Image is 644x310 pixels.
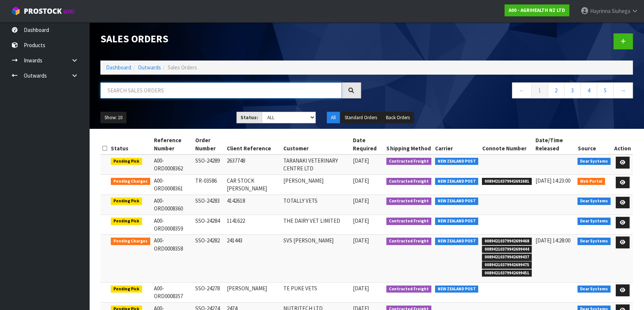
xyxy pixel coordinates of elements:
span: Pending Charges [111,238,150,245]
span: [DATE] [353,217,369,224]
th: Date/Time Released [534,134,576,154]
span: ProStock [24,6,62,16]
span: Sales Orders [168,64,197,71]
a: 2 [548,82,564,98]
span: NEW ZEALAND POST [435,238,479,245]
span: Pending Pick [111,198,142,205]
td: SSO-24278 [193,283,225,303]
td: [PERSON_NAME] [281,174,351,195]
td: 1141622 [225,215,281,235]
span: Contracted Freight [386,178,431,185]
strong: A00 - AGRIHEALTH NZ LTD [509,7,565,13]
a: Dashboard [106,64,131,71]
a: 1 [531,82,548,98]
td: TE PUKE VETS [281,283,351,303]
span: 00894210379942699437 [482,254,532,261]
th: Customer [281,134,351,154]
img: cube-alt.png [11,6,20,16]
span: NEW ZEALAND POST [435,285,479,293]
span: Dear Systems [577,198,611,205]
button: All [327,112,340,124]
th: Status [109,134,152,154]
th: Shipping Method [384,134,433,154]
a: → [613,82,633,98]
td: A00-ORD0008359 [152,215,194,235]
td: 4142618 [225,195,281,215]
th: Client Reference [225,134,281,154]
td: SSO-24284 [193,215,225,235]
strong: Status: [241,114,258,121]
td: CAR STOCK [PERSON_NAME] [225,174,281,195]
td: A00-ORD0008357 [152,283,194,303]
span: Pending Pick [111,218,142,225]
th: Reference Number [152,134,194,154]
span: Dear Systems [577,158,611,165]
th: Order Number [193,134,225,154]
span: 00894210379942699444 [482,246,532,253]
span: 00894210379942699475 [482,261,532,269]
h1: Sales Orders [100,33,361,45]
span: Contracted Freight [386,198,431,205]
nav: Page navigation [372,82,633,101]
th: Date Required [351,134,384,154]
span: Web Portal [577,178,605,185]
td: SSO-24283 [193,195,225,215]
span: NEW ZEALAND POST [435,178,479,185]
a: 4 [580,82,597,98]
th: Connote Number [480,134,534,154]
span: 00894210379942699468 [482,238,532,245]
span: [DATE] [353,237,369,244]
span: Contracted Freight [386,285,431,293]
span: Pending Pick [111,158,142,165]
span: Siuhega [612,7,630,14]
span: Hayrinna [590,7,611,14]
th: Carrier [433,134,480,154]
span: NEW ZEALAND POST [435,198,479,205]
span: Dear Systems [577,218,611,225]
td: SSO-24282 [193,235,225,283]
td: A00-ORD0008358 [152,235,194,283]
input: Search sales orders [100,82,342,98]
a: A00 - AGRIHEALTH NZ LTD [505,4,569,16]
button: Show: 10 [100,112,126,124]
th: Source [576,134,612,154]
span: Dear Systems [577,285,611,293]
span: 00894210379942692681 [482,178,532,185]
button: Back Orders [382,112,414,124]
td: SVS [PERSON_NAME] [281,235,351,283]
span: Contracted Freight [386,158,431,165]
span: Dear Systems [577,238,611,245]
span: [DATE] [353,197,369,204]
td: TR-03586 [193,174,225,195]
th: Action [612,134,633,154]
td: TARANAKI VETERINARY CENTRE LTD [281,154,351,174]
span: Pending Charges [111,178,150,185]
span: 00894210379942699451 [482,270,532,277]
a: Outwards [138,64,161,71]
button: Standard Orders [341,112,381,124]
span: [DATE] [353,177,369,184]
span: [DATE] [353,285,369,292]
td: A00-ORD0008362 [152,154,194,174]
td: SSO-24289 [193,154,225,174]
span: Pending Pick [111,285,142,293]
span: [DATE] 14:28:00 [535,237,570,244]
td: TOTALLY VETS [281,195,351,215]
a: 3 [564,82,581,98]
span: NEW ZEALAND POST [435,218,479,225]
span: NEW ZEALAND POST [435,158,479,165]
a: ← [512,82,532,98]
td: A00-ORD0008361 [152,174,194,195]
td: A00-ORD0008360 [152,195,194,215]
span: [DATE] [353,157,369,164]
span: Contracted Freight [386,218,431,225]
a: 5 [597,82,614,98]
td: 2637748 [225,154,281,174]
small: WMS [63,8,75,15]
td: [PERSON_NAME] [225,283,281,303]
span: Contracted Freight [386,238,431,245]
td: THE DAIRY VET LIMITED [281,215,351,235]
span: [DATE] 14:23:00 [535,177,570,184]
td: 241443 [225,235,281,283]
